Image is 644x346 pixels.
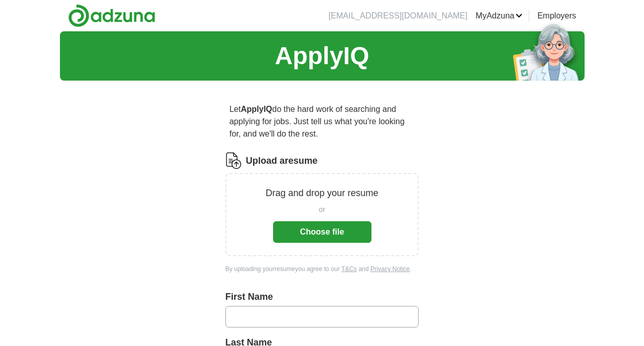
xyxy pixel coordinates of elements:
button: Choose file [273,221,371,243]
div: By uploading your resume you agree to our and . [225,264,419,274]
li: [EMAIL_ADDRESS][DOMAIN_NAME] [328,10,467,22]
a: MyAdzuna [475,10,523,22]
a: Employers [537,10,576,22]
img: CV Icon [225,152,242,169]
a: T&Cs [341,265,357,273]
p: Let do the hard work of searching and applying for jobs. Just tell us what you're looking for, an... [225,99,419,144]
span: or [319,204,325,215]
h1: ApplyIQ [275,37,369,74]
a: Privacy Notice [370,265,410,273]
img: Adzuna logo [68,4,155,27]
p: Drag and drop your resume [265,186,378,200]
strong: ApplyIQ [241,105,272,113]
label: Upload a resume [246,154,318,168]
label: First Name [225,290,419,304]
